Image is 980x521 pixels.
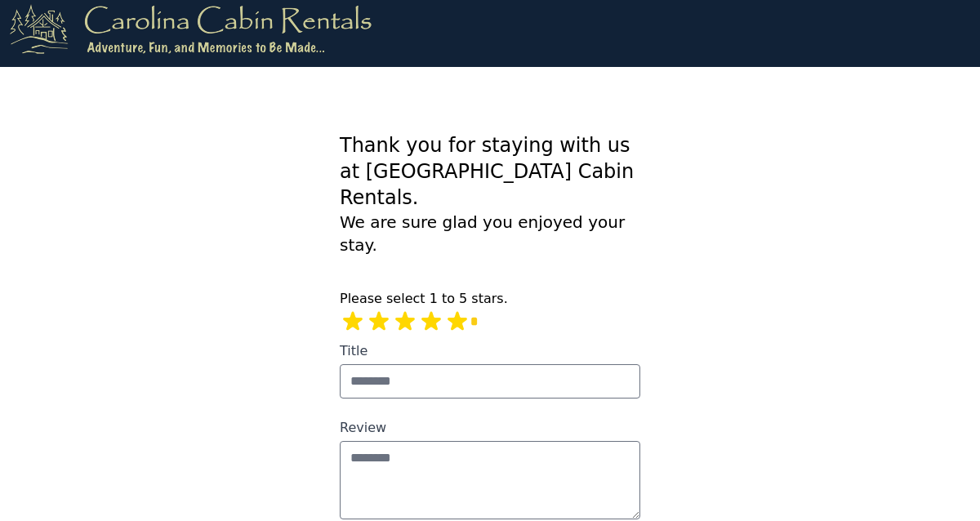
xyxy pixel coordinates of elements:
input: Title [340,364,640,399]
p: We are sure glad you enjoyed your stay. [340,211,640,269]
img: logo.png [10,3,372,54]
textarea: Review [340,441,640,519]
p: Please select 1 to 5 stars. [340,289,640,309]
span: Title [340,343,367,358]
h1: Thank you for staying with us at [GEOGRAPHIC_DATA] Cabin Rentals. [340,132,640,211]
span: Review [340,420,386,435]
